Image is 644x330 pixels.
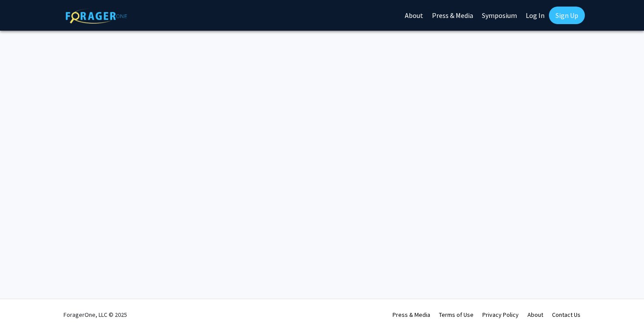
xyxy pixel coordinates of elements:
a: About [527,311,543,319]
a: Press & Media [393,311,430,319]
img: ForagerOne Logo [66,8,127,24]
a: Terms of Use [439,311,474,319]
a: Sign Up [549,7,585,24]
div: ForagerOne, LLC © 2025 [64,299,127,330]
a: Privacy Policy [482,311,519,319]
a: Contact Us [552,311,580,319]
